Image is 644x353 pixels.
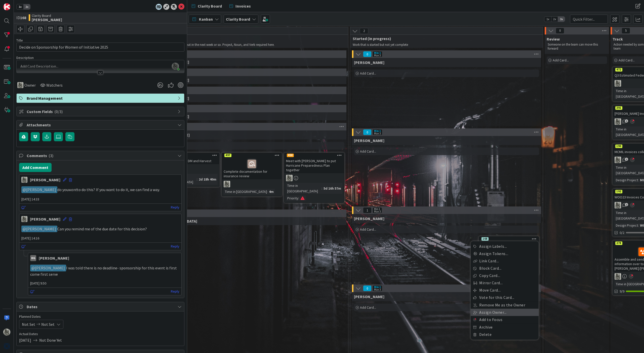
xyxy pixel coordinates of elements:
span: 2 [625,203,628,206]
span: Lisa K. [354,216,384,221]
a: Clarity Board [189,2,225,11]
a: Link Card... [471,257,539,265]
a: Reply [171,204,179,210]
p: Work that is started but not yet complete [353,43,537,47]
a: 458Meet with [PERSON_NAME] to put Hurricane Preparedness Plan togetherPATime in [GEOGRAPHIC_DATA]... [284,153,344,203]
b: Clarity Board [226,17,250,22]
span: Not Set [41,321,55,327]
span: 0 [363,285,372,291]
img: z2ljhaFx2XcmKtHH0XDNUfyWuC31CjDO.png [172,63,179,70]
div: [PERSON_NAME] [30,216,60,222]
div: 391 [615,106,622,110]
div: 458 [285,153,344,158]
div: 458 [287,154,294,157]
a: Reply [171,288,179,295]
span: [DATE] 14:33 [19,197,181,202]
span: ( 3 ) [49,153,53,158]
div: Max 3 [374,210,381,213]
span: @ [23,187,26,192]
span: Clarity Board [198,3,222,9]
span: Track [613,37,623,42]
span: 0 [363,51,372,57]
span: @ [23,226,26,231]
span: 0/2 [620,230,624,235]
span: : [321,186,322,191]
span: Add Card... [619,58,635,62]
b: 168 [20,15,26,20]
span: Add Card... [360,227,376,232]
div: 497Complete documentation for insurance review [222,153,281,179]
label: Title [16,38,23,43]
div: Priority [286,195,298,201]
div: PA [285,175,344,181]
span: 3x [558,17,565,22]
span: 0 [556,28,564,34]
div: Time in [GEOGRAPHIC_DATA] [224,189,267,194]
img: PA [17,82,23,88]
span: Dates [27,304,175,310]
span: Add Card... [360,71,376,76]
p: Can you remind me of the due date for this decision? [21,226,179,232]
p: do you to do this? If you want to do it, we can find a way. [21,186,179,193]
div: 168Assign Labels...Assign Tokens...Link Card...Block Card...Copy Card...Mirror Card...Move Card..... [479,237,539,241]
a: Delete [471,331,539,338]
a: Block Card... [471,265,539,272]
div: PA [222,181,281,187]
a: Add to Focus [471,316,539,323]
span: Comments [27,153,175,159]
div: Design Project [615,177,638,183]
div: 190 [615,145,622,148]
span: Lisa T. [354,138,384,143]
a: 497Complete documentation for insurance reviewPATime in [GEOGRAPHIC_DATA]:4m [222,153,282,196]
div: Min 1 [374,52,381,54]
span: : [267,189,268,194]
div: 168Assign Labels...Assign Tokens...Link Card...Block Card...Copy Card...Mirror Card...Move Card..... [479,237,539,252]
input: type card name here... [16,43,184,52]
span: Kanban [199,16,213,22]
span: Not Set [22,321,35,327]
span: Add Card... [360,305,376,310]
div: Min 1 [374,208,380,210]
span: : [638,177,639,183]
span: [DATE] [19,337,31,343]
div: HG [30,255,36,261]
span: [PERSON_NAME] [23,187,56,192]
span: 1x [17,4,23,9]
div: Meet with [PERSON_NAME] to put Hurricane Preparedness Plan together [285,158,344,173]
div: SCM25 fired up in DM and Harvest [160,158,219,164]
span: : [638,223,639,228]
span: Started (in progress) [353,36,537,41]
span: Clarity Board [32,14,62,18]
span: 0 [363,129,372,135]
a: Move Card... [471,287,539,294]
span: ID [16,15,26,21]
img: PA [21,216,27,222]
em: want [68,187,77,192]
a: Remove Me as the Owner [471,301,539,309]
a: Archive [471,324,539,331]
span: @ [31,265,35,270]
div: 278 [615,241,622,245]
span: Gina [354,60,384,65]
a: Vote for this Card... [471,294,539,301]
div: Time in [GEOGRAPHIC_DATA] [286,183,321,194]
div: 497 [222,153,281,158]
span: [DATE] 14:16 [19,236,181,241]
span: Invoices [235,3,251,9]
input: Quick Filter... [570,15,608,24]
button: Add Comment [19,163,52,172]
span: 1x [544,17,551,22]
span: Hannah [354,294,384,299]
span: Planned Dates [19,314,182,319]
span: Watchers [46,82,63,88]
a: Assign Tokens... [471,250,539,257]
span: 1 [625,158,628,161]
a: Mirror Card... [471,279,539,287]
img: avatar [3,343,10,350]
span: Next Up [158,36,342,41]
div: 5d 16h 57m [322,186,342,191]
div: SCM25 fired up in DM and Harvest [160,153,219,164]
a: Copy Card... [471,272,539,279]
div: 472 [615,68,622,72]
img: PA [615,118,621,125]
